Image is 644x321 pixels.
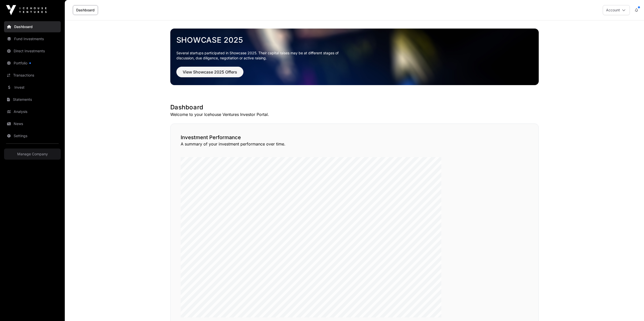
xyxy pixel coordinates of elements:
[73,5,98,15] a: Dashboard
[170,29,539,85] img: Showcase 2025
[176,35,533,44] a: Showcase 2025
[181,141,528,147] p: A summary of your investment performance over time.
[4,94,61,105] a: Statements
[4,130,61,141] a: Settings
[4,33,61,44] a: Fund Investments
[4,82,61,93] a: Invest
[170,103,539,111] h1: Dashboard
[603,5,630,15] button: Account
[176,51,346,61] p: Several startups participated in Showcase 2025. Their capital raises may be at different stages o...
[4,58,61,69] a: Portfolio
[176,72,243,77] a: View Showcase 2025 Offers
[4,118,61,129] a: News
[4,45,61,57] a: Direct Investments
[181,134,528,141] h2: Investment Performance
[6,5,47,15] img: Icehouse Ventures Logo
[170,111,539,117] p: Welcome to your Icehouse Ventures Investor Portal.
[176,67,243,77] button: View Showcase 2025 Offers
[4,106,61,117] a: Analysis
[4,70,61,81] a: Transactions
[4,21,61,32] a: Dashboard
[4,149,61,160] a: Manage Company
[183,69,237,75] span: View Showcase 2025 Offers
